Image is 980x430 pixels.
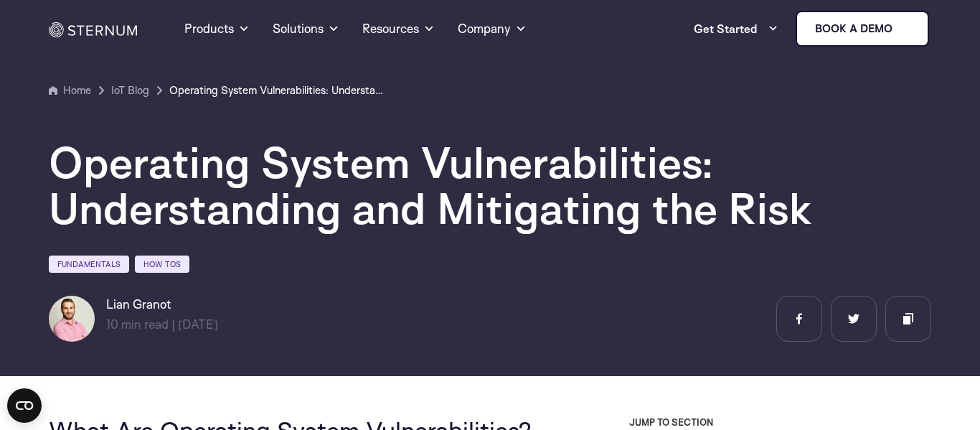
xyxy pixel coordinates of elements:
button: Open CMP widget [7,388,42,423]
h1: Operating System Vulnerabilities: Understanding and Mitigating the Risk [49,139,910,231]
img: sternum iot [898,23,910,34]
span: min read | [106,317,175,332]
a: Book a demo [796,11,929,47]
a: Company [458,3,527,55]
a: Fundamentals [49,256,129,273]
a: Operating System Vulnerabilities: Understanding and Mitigating the Risk [169,82,385,99]
span: [DATE] [178,317,218,332]
a: Home [49,82,91,99]
a: Resources [362,3,435,55]
a: Solutions [273,3,339,55]
a: Get Started [694,14,778,43]
a: Products [184,3,250,55]
img: Lian Granot [49,296,95,342]
a: IoT Blog [111,82,149,99]
span: 10 [106,317,118,332]
h6: Lian Granot [106,296,218,313]
h3: JUMP TO SECTION [629,416,931,428]
a: How Tos [135,256,189,273]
